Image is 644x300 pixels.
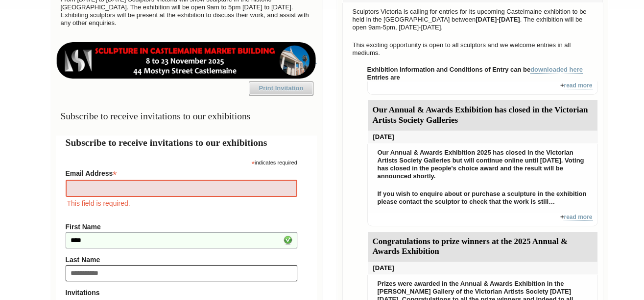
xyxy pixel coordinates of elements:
p: Sculptors Victoria is calling for entries for its upcoming Castelmaine exhibition to be held in t... [348,5,598,34]
div: [DATE] [368,131,597,143]
div: indicates required [66,157,297,166]
a: read more [564,214,592,221]
div: + [367,82,598,95]
a: downloaded here [530,66,583,74]
div: Our Annual & Awards Exhibition has closed in the Victorian Artists Society Galleries [368,100,597,131]
h2: Subscribe to receive invitations to our exhibitions [66,136,307,150]
p: If you wish to enquire about or purchase a sculpture in the exhibition please contact the sculpto... [373,188,593,208]
h3: Subscribe to receive invitations to our exhibitions [56,107,317,126]
label: Last Name [66,256,297,264]
strong: Exhibition information and Conditions of Entry can be [367,66,583,74]
a: read more [564,82,592,89]
a: Print Invitation [249,82,313,95]
label: First Name [66,223,297,231]
div: [DATE] [368,262,597,274]
div: Congratulations to prize winners at the 2025 Annual & Awards Exhibition [368,232,597,262]
div: + [367,213,598,226]
label: Email Address [66,166,297,178]
strong: Invitations [66,289,297,297]
p: Our Annual & Awards Exhibition 2025 has closed in the Victorian Artists Society Galleries but wil... [373,146,593,183]
strong: [DATE]-[DATE] [476,16,520,23]
p: This exciting opportunity is open to all sculptors and we welcome entries in all mediums. [348,39,598,59]
div: This field is required. [66,198,297,209]
img: castlemaine-ldrbd25v2.png [56,42,317,79]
